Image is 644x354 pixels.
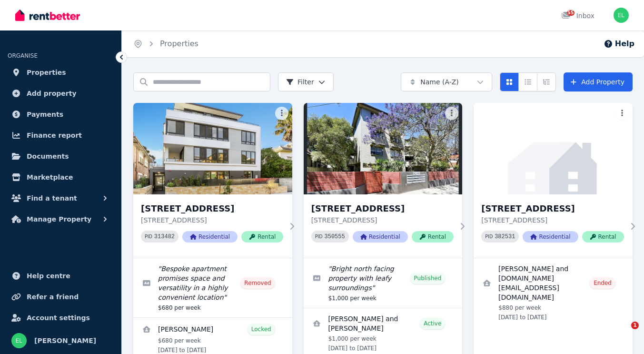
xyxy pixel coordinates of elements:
a: View details for Amy Hinc and pafitz.pf@gmail.com [474,258,633,327]
span: 1 [631,322,639,329]
a: Add Property [564,72,633,91]
span: Find a tenant [27,192,77,204]
span: Rental [582,231,624,243]
code: 382531 [495,233,515,240]
span: Residential [182,231,238,243]
small: PID [485,234,493,239]
button: Compact list view [518,72,537,91]
button: More options [445,107,458,120]
code: 350555 [325,233,345,240]
span: Filter [286,77,314,87]
img: edna lee [614,8,629,23]
img: edna lee [11,333,27,348]
a: Refer a friend [8,287,114,306]
span: Residential [523,231,578,243]
p: [STREET_ADDRESS] [141,215,283,225]
a: Documents [8,147,114,166]
span: Finance report [27,130,82,141]
span: Residential [353,231,408,243]
button: Expanded list view [537,72,556,91]
a: Add property [8,84,114,103]
div: Inbox [561,11,594,20]
span: Documents [27,151,69,162]
img: RentBetter [15,8,80,22]
a: Marketplace [8,168,114,187]
p: [STREET_ADDRESS] [311,215,454,225]
span: Add property [27,88,77,99]
button: Help [604,38,634,50]
button: Filter [278,72,334,91]
span: Account settings [27,312,90,324]
a: 1/42-44 Doncaster Avenue, Kensington[STREET_ADDRESS][STREET_ADDRESS]PID 350555ResidentialRental [304,103,463,258]
small: PID [145,234,152,239]
span: Rental [241,231,283,243]
span: Rental [412,231,454,243]
img: 1/19A Boronia Street, Kensington [133,103,292,194]
a: Payments [8,105,114,124]
a: Edit listing: Bright north facing property with leafy surroundings [304,258,463,308]
h3: [STREET_ADDRESS] [481,202,624,215]
span: ORGANISE [8,52,38,59]
span: Refer a friend [27,291,79,303]
img: 2/19a Boronia St, Kensington [474,103,633,194]
code: 313482 [154,233,175,240]
a: Edit listing: Bespoke apartment promises space and versatility in a highly convenient location [133,258,292,317]
small: PID [315,234,323,239]
a: Properties [8,63,114,82]
nav: Breadcrumb [122,30,210,57]
h3: [STREET_ADDRESS] [311,202,454,215]
button: More options [275,107,288,120]
button: More options [615,107,629,120]
p: [STREET_ADDRESS] [481,215,624,225]
img: 1/42-44 Doncaster Avenue, Kensington [304,103,463,194]
a: 1/19A Boronia Street, Kensington[STREET_ADDRESS][STREET_ADDRESS]PID 313482ResidentialRental [133,103,292,258]
span: Manage Property [27,213,91,225]
button: Card view [500,72,519,91]
span: Help centre [27,270,70,282]
a: Finance report [8,126,114,145]
button: Find a tenant [8,189,114,208]
span: Payments [27,109,63,120]
span: [PERSON_NAME] [34,335,96,346]
span: Properties [27,67,66,78]
span: 55 [567,10,575,16]
a: Help centre [8,266,114,285]
span: Name (A-Z) [420,77,459,87]
div: View options [500,72,556,91]
span: Marketplace [27,172,73,183]
a: Properties [160,39,198,48]
a: 2/19a Boronia St, Kensington[STREET_ADDRESS][STREET_ADDRESS]PID 382531ResidentialRental [474,103,633,258]
button: Name (A-Z) [401,72,492,91]
iframe: Intercom live chat [612,322,634,344]
h3: [STREET_ADDRESS] [141,202,283,215]
a: Account settings [8,308,114,327]
button: Manage Property [8,210,114,229]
